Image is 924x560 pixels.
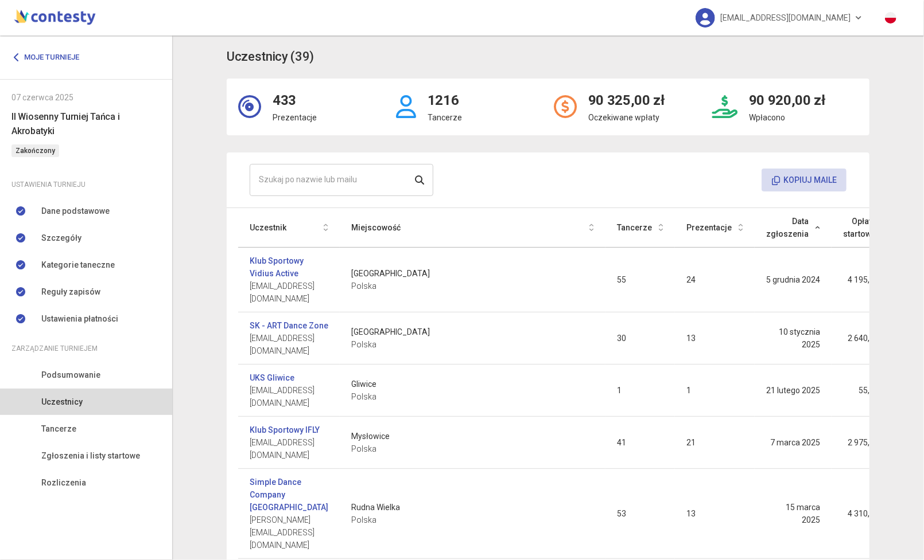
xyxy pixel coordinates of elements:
[250,384,328,409] span: [EMAIL_ADDRESS][DOMAIN_NAME]
[250,436,328,461] span: [EMAIL_ADDRESS][DOMAIN_NAME]
[351,378,594,390] span: Gliwice
[832,208,899,248] th: Opłata startowa
[762,169,847,191] button: Kopiuj maile
[227,47,314,67] h3: Uczestnicy (39)
[41,312,118,325] span: Ustawienia płatności
[832,248,899,312] td: 4 195,00 zł
[832,365,899,417] td: 55,00 zł
[41,205,110,217] span: Dane podstawowe
[351,280,594,292] span: Polska
[675,208,755,248] th: Prezentacje
[428,90,462,112] h2: 1216
[588,111,665,124] p: Oczekiwane wpłaty
[41,285,100,298] span: Reguły zapisów
[41,422,76,435] span: Tancerze
[832,469,899,559] td: 4 310,00 zł
[250,254,328,280] a: Klub Sportowy Vidius Active
[11,47,88,68] a: Moje turnieje
[41,259,115,271] span: Kategorie taneczne
[605,248,675,312] td: 55
[675,469,755,559] td: 13
[340,208,605,248] th: Miejscowość
[755,208,832,248] th: Data zgłoszenia
[749,111,825,124] p: Wpłacono
[238,208,340,248] th: Uczestnik
[755,469,832,559] td: 15 marca 2025
[351,430,594,442] span: Mysłowice
[11,342,98,355] span: Zarządzanie turniejem
[41,369,100,381] span: Podsumowanie
[755,417,832,469] td: 7 marca 2025
[588,90,665,112] h2: 90 325,00 zł
[351,338,594,351] span: Polska
[41,395,83,408] span: Uczestnicy
[351,267,594,280] span: [GEOGRAPHIC_DATA]
[351,501,594,514] span: Rudna Wielka
[250,476,328,514] a: Simple Dance Company [GEOGRAPHIC_DATA]
[11,109,161,138] h6: II Wiosenny Turniej Tańca i Akrobatyki
[11,144,59,157] span: Zakończony
[351,326,594,338] span: [GEOGRAPHIC_DATA]
[11,178,161,191] div: Ustawienia turnieju
[250,332,328,357] span: [EMAIL_ADDRESS][DOMAIN_NAME]
[250,424,320,436] a: Klub Sportowy IFLY
[273,111,317,124] p: Prezentacje
[273,90,317,112] h2: 433
[41,232,81,244] span: Szczegóły
[250,514,328,551] span: [PERSON_NAME][EMAIL_ADDRESS][DOMAIN_NAME]
[351,442,594,455] span: Polska
[755,365,832,417] td: 21 lutego 2025
[250,371,294,384] a: UKS Gliwice
[41,476,86,489] span: Rozliczenia
[755,248,832,312] td: 5 grudnia 2024
[675,417,755,469] td: 21
[605,312,675,365] td: 30
[351,514,594,526] span: Polska
[605,208,675,248] th: Tancerze
[428,111,462,124] p: Tancerze
[749,90,825,112] h2: 90 920,00 zł
[41,449,140,462] span: Zgłoszenia i listy startowe
[675,248,755,312] td: 24
[721,6,851,30] span: [EMAIL_ADDRESS][DOMAIN_NAME]
[605,469,675,559] td: 53
[675,365,755,417] td: 1
[755,312,832,365] td: 10 stycznia 2025
[250,280,328,305] span: [EMAIL_ADDRESS][DOMAIN_NAME]
[832,417,899,469] td: 2 975,00 zł
[605,417,675,469] td: 41
[351,390,594,403] span: Polska
[832,312,899,365] td: 2 640,00 zł
[675,312,755,365] td: 13
[605,365,675,417] td: 1
[11,91,161,104] div: 07 czerwca 2025
[250,319,328,332] a: SK - ART Dance Zone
